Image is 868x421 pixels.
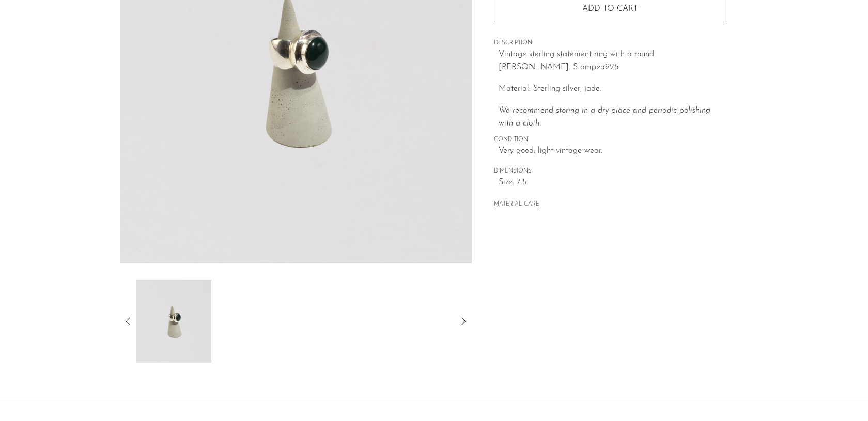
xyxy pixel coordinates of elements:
[494,135,726,145] span: CONDITION
[494,167,726,176] span: DIMENSIONS
[136,280,211,363] img: Modernist Jade Ring
[499,106,710,128] i: We recommend storing in a dry place and periodic polishing with a cloth.
[499,145,726,158] span: Very good; light vintage wear.
[494,201,539,209] button: MATERIAL CARE
[494,39,726,48] span: DESCRIPTION
[582,5,638,13] span: Add to cart
[499,176,726,190] span: Size: 7.5
[605,63,620,71] em: 925.
[499,48,726,74] p: Vintage sterling statement ring with a round [PERSON_NAME]. Stamped
[499,83,726,96] p: Material: Sterling silver, jade.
